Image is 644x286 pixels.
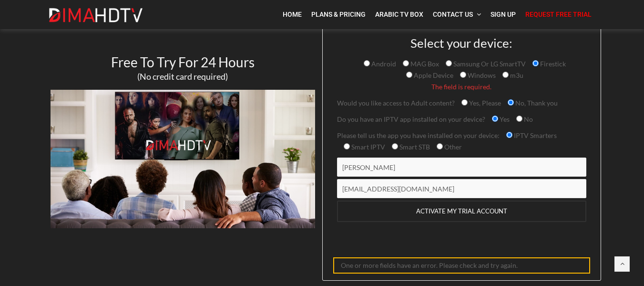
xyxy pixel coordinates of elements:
[283,11,302,18] span: Home
[406,72,412,78] input: Apple Device
[392,143,398,149] input: Smart STB
[337,158,586,177] input: Name
[468,99,501,107] span: Yes, Please
[433,11,473,18] span: Contact Us
[337,81,586,93] span: The field is required.
[409,60,439,68] span: MAG Box
[370,5,428,24] a: Arabic TV Box
[492,116,498,122] input: Yes
[375,11,423,18] span: Arabic TV Box
[344,143,350,149] input: Smart IPTV
[278,5,307,24] a: Home
[509,71,523,79] span: m3u
[614,256,630,272] a: Back to top
[521,5,596,24] a: Request Free Trial
[443,143,462,151] span: Other
[111,54,255,70] span: Free To Try For 24 Hours
[452,60,526,68] span: Samsung Or LG SmartTV
[330,36,593,274] form: Contact form
[350,143,385,151] span: Smart IPTV
[428,5,486,24] a: Contact Us
[370,60,396,68] span: Android
[522,115,533,123] span: No
[491,11,516,18] span: Sign Up
[437,143,443,149] input: Other
[539,60,566,68] span: Firestick
[403,60,409,66] input: MAG Box
[486,5,521,24] a: Sign Up
[514,99,558,107] span: No, Thank you
[525,11,592,18] span: Request Free Trial
[307,5,370,24] a: Plans & Pricing
[410,35,512,51] span: Select your device:
[466,71,496,79] span: Windows
[502,72,509,78] input: m3u
[461,99,468,106] input: Yes, Please
[446,60,452,66] input: Samsung Or LG SmartTV
[337,130,586,153] p: Please tell us the app you have installed on your device:
[337,114,586,125] p: Do you have an IPTV app installed on your device?
[337,201,586,222] input: ACTIVATE MY TRIAL ACCOUNT
[532,60,539,66] input: Firestick
[508,99,514,106] input: No, Thank you
[337,97,586,109] p: Would you like access to Adult content?
[506,132,512,138] input: IPTV Smarters
[48,8,143,23] img: Dima HDTV
[512,131,557,139] span: IPTV Smarters
[137,71,228,82] span: (No credit card required)
[337,179,586,198] input: Email
[311,11,366,18] span: Plans & Pricing
[364,60,370,66] input: Android
[460,72,466,78] input: Windows
[333,257,590,274] div: One or more fields have an error. Please check and try again.
[516,116,522,122] input: No
[398,143,430,151] span: Smart STB
[412,71,453,79] span: Apple Device
[498,115,510,123] span: Yes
